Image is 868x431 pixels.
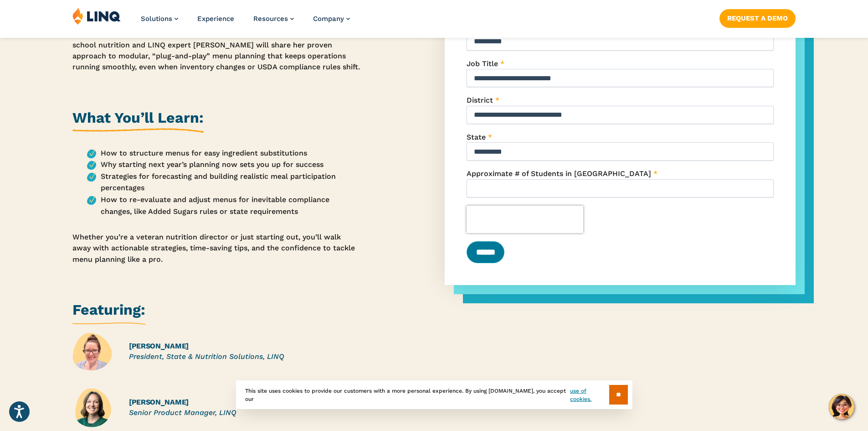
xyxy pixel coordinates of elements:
[72,7,121,25] img: LINQ | K‑12 Software
[141,15,172,23] span: Solutions
[719,7,796,27] nav: Button Navigation
[313,15,350,23] a: Company
[72,17,361,73] p: Planning menus isn’t just about meeting [DATE] requirements—it’s about building a flexible, futur...
[719,9,796,27] a: Request a Demo
[467,133,486,141] span: State
[467,206,583,233] iframe: reCAPTCHA
[87,147,361,159] li: How to structure menus for easy ingredient substitutions
[72,300,145,325] h2: Featuring:
[129,352,284,361] em: President, State & Nutrition Solutions, LINQ
[313,15,344,23] span: Company
[829,394,854,420] button: Hello, have a question? Let’s chat.
[141,7,350,37] nav: Primary Navigation
[467,169,651,178] span: Approximate # of Students in [GEOGRAPHIC_DATA]
[253,15,288,23] span: Resources
[87,194,361,217] li: How to re-evaluate and adjust menus for inevitable compliance changes, like Added Sugars rules or...
[87,159,361,171] li: Why starting next year’s planning now sets you up for success
[72,232,361,265] p: Whether you’re a veteran nutrition director or just starting out, you’ll walk away with actionabl...
[129,341,361,352] h4: [PERSON_NAME]
[87,171,361,194] li: Strategies for forecasting and building realistic meal participation percentages
[72,108,204,133] h2: What You’ll Learn:
[197,15,234,23] a: Experience
[467,96,493,104] span: District
[570,387,609,403] a: use of cookies.
[141,15,178,23] a: Solutions
[236,380,632,409] div: This site uses cookies to provide our customers with a more personal experience. By using [DOMAIN...
[253,15,294,23] a: Resources
[467,59,498,68] span: Job Title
